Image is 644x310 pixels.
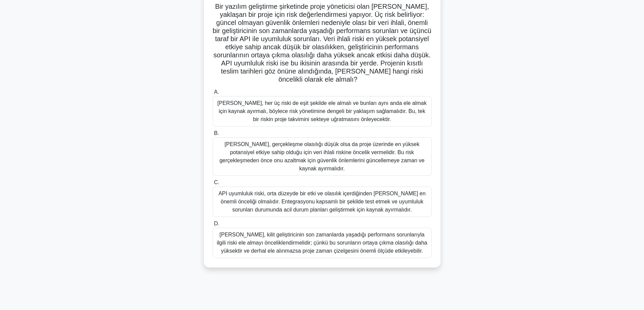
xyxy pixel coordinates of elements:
[214,221,219,226] font: D.
[218,191,426,213] font: API uyumluluk riski, orta düzeyde bir etki ve olasılık içerdiğinden [PERSON_NAME] en önemli öncel...
[217,232,427,254] font: [PERSON_NAME], kilit geliştiricinin son zamanlarda yaşadığı performans sorunlarıyla ilgili riski ...
[214,130,219,136] font: B.
[219,141,425,171] font: [PERSON_NAME], gerçekleşme olasılığı düşük olsa da proje üzerinde en yüksek potansiyel etkiye sah...
[214,179,219,185] font: C.
[213,3,431,83] font: Bir yazılım geliştirme şirketinde proje yöneticisi olan [PERSON_NAME], yaklaşan bir proje için ri...
[217,100,427,122] font: [PERSON_NAME], her üç riski de eşit şekilde ele almalı ve bunları aynı anda ele almak için kaynak...
[214,89,219,95] font: A.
